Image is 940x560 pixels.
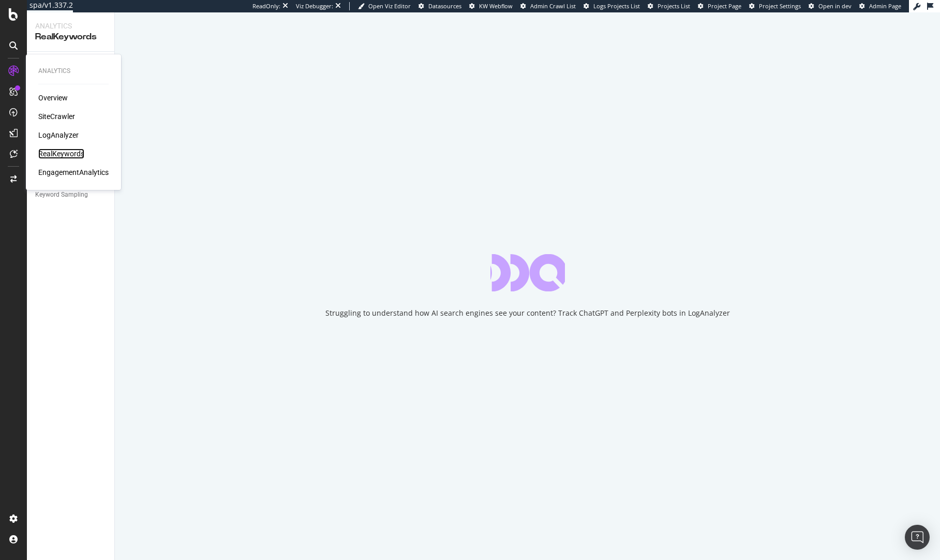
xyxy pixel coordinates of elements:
a: EngagementAnalytics [38,167,109,178]
a: LogAnalyzer [38,130,79,140]
a: Projects List [648,2,690,10]
a: KW Webflow [469,2,513,10]
div: Open Intercom Messenger [905,525,930,550]
span: Admin Page [869,2,901,10]
a: SiteCrawler [38,111,75,122]
a: RealKeywords [38,149,84,159]
span: Admin Crawl List [530,2,576,10]
span: Open in dev [818,2,852,10]
a: Keyword Sampling [35,189,107,200]
a: Open in dev [809,2,852,10]
div: animation [490,254,565,291]
span: Project Page [708,2,741,10]
div: Struggling to understand how AI search engines see your content? Track ChatGPT and Perplexity bot... [325,308,730,318]
a: Admin Page [859,2,901,10]
a: Datasources [419,2,461,10]
span: Project Settings [759,2,801,10]
a: Open Viz Editor [358,2,411,10]
a: Project Page [698,2,741,10]
span: Datasources [428,2,461,10]
div: Keyword Sampling [35,189,88,200]
span: Projects List [658,2,690,10]
span: Logs Projects List [593,2,640,10]
a: Admin Crawl List [520,2,576,10]
div: RealKeywords [35,31,106,43]
a: Overview [38,93,68,103]
div: Analytics [38,67,109,76]
div: ReadOnly: [252,2,280,10]
a: Logs Projects List [584,2,640,10]
span: KW Webflow [479,2,513,10]
span: Open Viz Editor [368,2,411,10]
a: Project Settings [749,2,801,10]
div: Viz Debugger: [296,2,333,10]
div: Analytics [35,21,106,31]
